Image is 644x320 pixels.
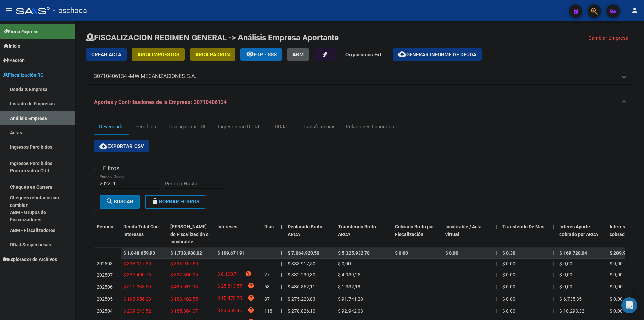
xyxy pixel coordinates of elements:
button: Crear Acta [86,48,127,61]
span: $ 1.332,18 [338,284,360,289]
span: $ 0,00 [395,250,408,256]
datatable-header-cell: Deuda Total Con Intereses [121,220,168,249]
mat-panel-title: 30710406134 - [94,73,617,80]
datatable-header-cell: Dias [262,220,278,249]
span: $ 332.239,30 [288,272,315,277]
button: Cambiar Empresa [583,32,633,44]
span: | [281,261,282,266]
span: $ 23.359,45 [217,307,242,316]
i: help [248,282,254,289]
div: Devengado [99,123,124,130]
mat-icon: cloud_download [398,50,406,58]
span: $ 0,00 [338,261,351,266]
span: Explorador de Archivos [3,256,57,263]
span: $ 333.917,50 [170,261,198,266]
span: 202508 [97,261,113,266]
button: ARCA Padrón [190,48,235,61]
span: $ 335.400,76 [123,272,151,277]
span: | [281,284,282,289]
datatable-header-cell: Transferido Bruto ARCA [335,220,386,249]
datatable-header-cell: | [550,220,557,249]
mat-icon: search [106,197,114,205]
span: | [496,250,497,256]
div: Relaciones Laborales [346,123,394,130]
span: | [553,284,554,289]
span: $ 0,00 [559,284,572,289]
datatable-header-cell: Deuda Bruta Neto de Fiscalización e Incobrable [168,220,215,249]
button: ABM [287,48,309,61]
span: Cambiar Empresa [588,35,628,41]
div: DDJJ [275,123,287,130]
span: | [553,250,554,256]
span: Incobrable / Acta virtual [445,224,482,237]
mat-icon: person [631,6,639,14]
mat-icon: cloud_download [99,142,107,150]
span: | [388,272,389,277]
button: Generar informe de deuda [393,48,482,61]
span: Cobrado Bruto por Fiscalización [395,224,434,237]
span: $ 169.728,04 [559,250,587,256]
span: $ 0,00 [502,284,515,289]
button: Organismos Ext. [340,48,388,61]
span: Inicio [3,42,20,50]
span: 27 [264,272,270,277]
span: 87 [264,296,270,302]
span: Generar informe de deuda [406,52,476,58]
span: $ 0,00 [502,308,515,314]
span: $ 25.813,57 [217,282,242,291]
span: | [388,261,389,266]
div: Percibido [135,123,156,130]
datatable-header-cell: Incobrable / Acta virtual [443,220,493,249]
span: Deuda Total Con Intereses [123,224,159,237]
button: Buscar [100,195,140,209]
span: | [553,261,554,266]
span: $ 0,00 [502,261,515,266]
span: Borrar Filtros [151,199,199,205]
span: Período [97,224,113,229]
span: $ 92.942,03 [338,308,363,314]
span: | [496,296,497,302]
span: $ 278.826,10 [288,308,315,314]
span: | [496,272,497,277]
span: $ 0,00 [610,261,623,266]
span: | [388,284,389,289]
strong: Organismos Ext. [345,52,383,58]
span: | [281,250,282,256]
datatable-header-cell: Transferido De Más [500,220,550,249]
span: $ 185.884,07 [170,308,198,314]
span: $ 333.917,50 [123,261,151,266]
span: | [281,224,282,229]
button: Exportar CSV [94,140,149,152]
span: | [388,308,389,314]
span: Transferido Bruto ARCA [338,224,376,237]
span: $ 183.482,55 [170,296,198,302]
span: $ 275.223,83 [288,296,315,302]
span: 202505 [97,296,113,302]
span: $ 486.852,11 [288,284,315,289]
span: $ 1.738.988,02 [170,250,202,256]
datatable-header-cell: Interés Aporte cobrado por ARCA [557,220,607,249]
span: 202506 [97,284,113,290]
span: 58 [264,284,270,289]
span: ARCA Impuestos [137,52,179,58]
span: $ 91.741,28 [338,296,363,302]
span: | [388,250,390,256]
div: Open Intercom Messenger [621,297,637,313]
span: $ 0,00 [502,272,515,277]
mat-expansion-panel-header: 30710406134 -MW MECANIZACIONES S.A. [86,68,633,84]
span: $ 198.956,28 [123,296,151,302]
span: $ 0,00 [610,308,623,314]
datatable-header-cell: | [493,220,500,249]
span: $ 109.671,91 [217,250,245,256]
span: Exportar CSV [99,143,144,149]
span: $ 289.956,49 [610,250,637,256]
span: Buscar [106,199,133,205]
span: | [281,296,282,302]
datatable-header-cell: | [386,220,392,249]
span: | [281,308,282,314]
div: Ingresos sin DDJJ [218,123,259,130]
span: | [496,261,497,266]
span: Aportes y Contribuciones de la Empresa: 30710406134 [94,99,227,105]
span: $ 0,30 [502,250,515,256]
span: $ 327.300,05 [170,272,198,277]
